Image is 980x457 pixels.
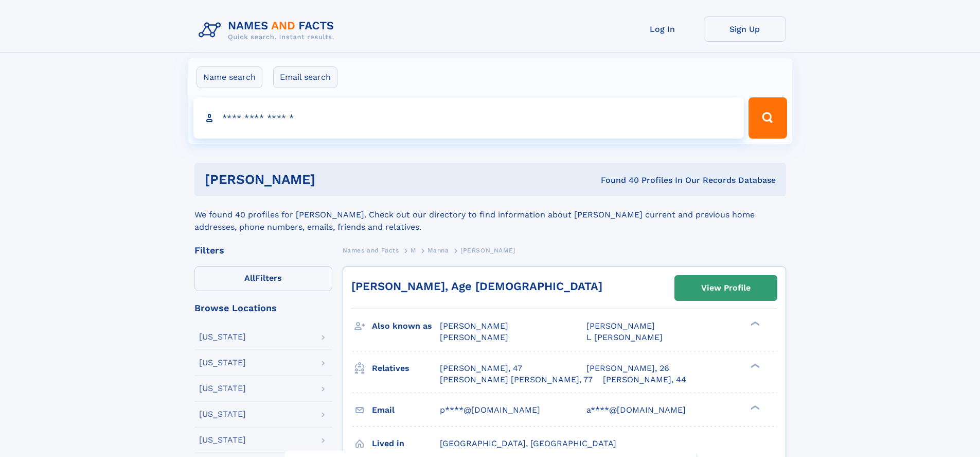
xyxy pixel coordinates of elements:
[343,244,399,257] a: Names and Facts
[199,410,246,418] div: [US_STATE]
[458,175,776,186] div: Found 40 Profiles In Our Records Database
[411,244,416,257] a: M
[372,401,440,419] h3: Email
[351,280,602,293] a: [PERSON_NAME], Age [DEMOGRAPHIC_DATA]
[244,273,255,283] span: All
[749,97,787,139] button: Search Button
[440,332,508,342] span: [PERSON_NAME]
[586,321,655,331] span: [PERSON_NAME]
[427,244,449,257] a: Manna
[603,374,686,385] a: [PERSON_NAME], 44
[199,333,246,341] div: [US_STATE]
[205,173,458,186] h1: [PERSON_NAME]
[199,436,246,444] div: [US_STATE]
[748,362,760,369] div: ❯
[586,332,663,342] span: L [PERSON_NAME]
[701,276,751,300] div: View Profile
[193,97,744,139] input: search input
[704,16,786,42] a: Sign Up
[194,303,332,313] div: Browse Locations
[411,247,416,254] span: M
[748,320,760,327] div: ❯
[199,359,246,367] div: [US_STATE]
[440,363,522,374] a: [PERSON_NAME], 47
[372,360,440,377] h3: Relatives
[440,374,593,385] a: [PERSON_NAME] [PERSON_NAME], 77
[372,317,440,335] h3: Also known as
[194,266,332,291] label: Filters
[675,276,777,300] a: View Profile
[748,404,760,411] div: ❯
[194,246,332,255] div: Filters
[586,363,669,374] a: [PERSON_NAME], 26
[199,384,246,393] div: [US_STATE]
[273,66,337,88] label: Email search
[440,321,508,331] span: [PERSON_NAME]
[440,438,616,448] span: [GEOGRAPHIC_DATA], [GEOGRAPHIC_DATA]
[460,247,515,254] span: [PERSON_NAME]
[621,16,704,42] a: Log In
[194,16,343,44] img: Logo Names and Facts
[372,435,440,452] h3: Lived in
[194,196,786,233] div: We found 40 profiles for [PERSON_NAME]. Check out our directory to find information about [PERSON...
[197,66,262,88] label: Name search
[427,247,449,254] span: Manna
